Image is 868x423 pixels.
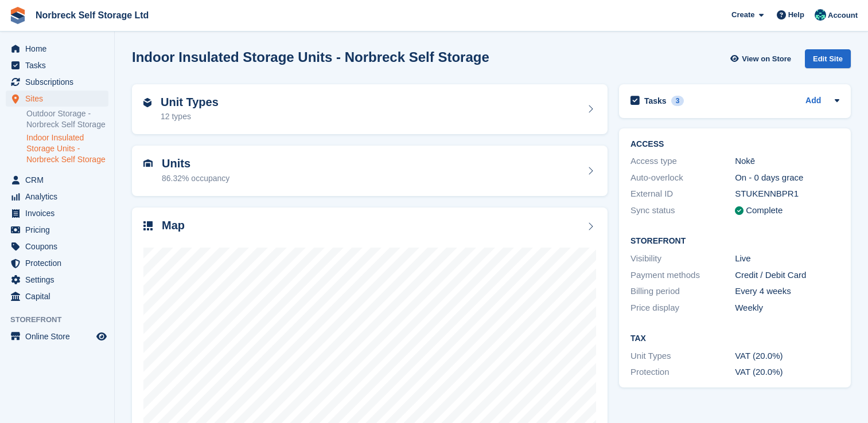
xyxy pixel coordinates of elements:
[630,285,735,298] div: Billing period
[25,288,94,304] span: Capital
[735,301,839,315] div: Weekly
[6,272,108,288] a: menu
[805,95,821,108] a: Add
[630,350,735,363] div: Unit Types
[161,111,219,123] div: 12 types
[132,146,608,196] a: Units 86.32% occupancy
[735,155,839,168] div: Nokē
[10,314,114,326] span: Storefront
[735,269,839,282] div: Credit / Debit Card
[95,330,108,343] a: Preview store
[630,269,735,282] div: Payment methods
[6,189,108,205] a: menu
[735,171,839,185] div: On - 0 days grace
[6,172,108,188] a: menu
[630,252,735,265] div: Visibility
[25,255,94,271] span: Protection
[735,285,839,298] div: Every 4 weeks
[25,222,94,238] span: Pricing
[25,328,94,344] span: Online Store
[25,172,94,188] span: CRM
[6,328,108,344] a: menu
[630,334,839,343] h2: Tax
[143,98,151,107] img: unit-type-icn-2b2737a686de81e16bb02015468b77c625bbabd49415b5ef34ead5e3b44a266d.svg
[630,187,735,201] div: External ID
[25,74,94,90] span: Subscriptions
[6,91,108,107] a: menu
[25,57,94,73] span: Tasks
[161,96,219,109] h2: Unit Types
[630,237,839,246] h2: Storefront
[805,49,851,68] div: Edit Site
[26,132,108,165] a: Indoor Insulated Storage Units - Norbreck Self Storage
[143,159,153,167] img: unit-icn-7be61d7bf1b0ce9d3e12c5938cc71ed9869f7b940bace4675aadf7bd6d80202e.svg
[630,301,735,315] div: Price display
[162,219,185,232] h2: Map
[746,204,783,217] div: Complete
[162,157,229,170] h2: Units
[162,173,229,185] div: 86.32% occupancy
[630,171,735,185] div: Auto-overlock
[6,255,108,271] a: menu
[6,205,108,221] a: menu
[6,57,108,73] a: menu
[735,187,839,201] div: STUKENNBPR1
[9,7,26,24] img: stora-icon-8386f47178a22dfd0bd8f6a31ec36ba5ce8667c1dd55bd0f319d3a0aa187defe.svg
[25,189,94,205] span: Analytics
[6,238,108,254] a: menu
[828,10,858,21] span: Account
[805,49,851,73] a: Edit Site
[735,350,839,363] div: VAT (20.0%)
[132,49,489,65] h2: Indoor Insulated Storage Units - Norbreck Self Storage
[6,288,108,304] a: menu
[735,366,839,379] div: VAT (20.0%)
[644,96,667,106] h2: Tasks
[742,53,791,65] span: View on Store
[729,49,796,68] a: View on Store
[143,221,153,230] img: map-icn-33ee37083ee616e46c38cad1a60f524a97daa1e2b2c8c0bc3eb3415660979fc1.svg
[630,140,839,149] h2: ACCESS
[630,204,735,217] div: Sync status
[31,6,153,25] a: Norbreck Self Storage Ltd
[25,91,94,107] span: Sites
[25,238,94,254] span: Coupons
[6,222,108,238] a: menu
[26,108,108,130] a: Outdoor Storage - Norbreck Self Storage
[25,205,94,221] span: Invoices
[630,366,735,379] div: Protection
[630,155,735,168] div: Access type
[6,41,108,57] a: menu
[815,9,826,21] img: Sally King
[731,9,754,21] span: Create
[671,96,684,106] div: 3
[25,41,94,57] span: Home
[132,84,608,135] a: Unit Types 12 types
[788,9,804,21] span: Help
[25,272,94,288] span: Settings
[6,74,108,90] a: menu
[735,252,839,265] div: Live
